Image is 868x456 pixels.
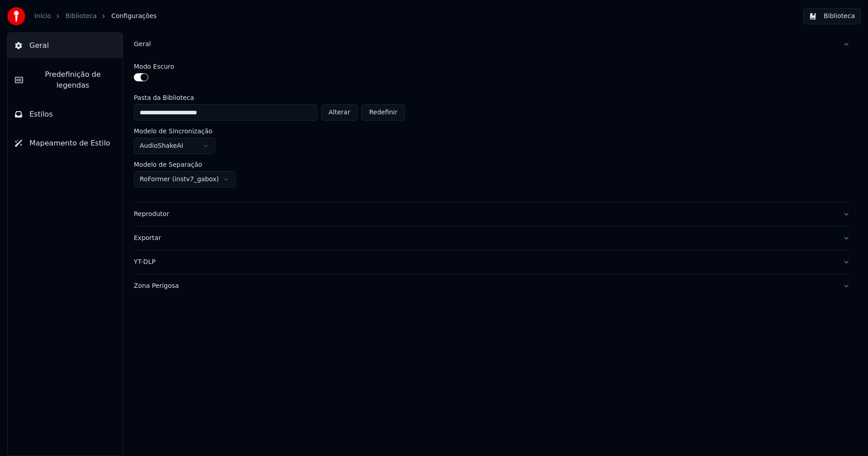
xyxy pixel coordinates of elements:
[29,109,53,120] span: Estilos
[30,69,115,91] span: Predefinição de legendas
[8,131,123,156] button: Mapeamento de Estilo
[134,63,174,70] label: Modo Escuro
[66,12,97,21] a: Biblioteca
[361,104,405,121] button: Redefinir
[34,12,156,21] nav: breadcrumb
[134,250,850,274] button: YT-DLP
[134,210,835,219] div: Reprodutor
[111,12,156,21] span: Configurações
[8,62,123,98] button: Predefinição de legendas
[134,33,850,56] button: Geral
[134,226,850,250] button: Exportar
[134,161,202,168] label: Modelo de Separação
[29,138,110,149] span: Mapeamento de Estilo
[134,282,835,291] div: Zona Perigosa
[7,7,25,25] img: youka
[134,202,850,226] button: Reprodutor
[134,258,835,267] div: YT-DLP
[29,40,49,51] span: Geral
[134,40,835,49] div: Geral
[134,274,850,298] button: Zona Perigosa
[321,104,358,121] button: Alterar
[134,94,405,101] label: Pasta da Biblioteca
[134,128,212,134] label: Modelo de Sincronização
[34,12,51,21] a: Início
[134,56,850,202] div: Geral
[134,234,835,243] div: Exportar
[8,102,123,127] button: Estilos
[8,33,123,58] button: Geral
[803,8,861,24] button: Biblioteca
